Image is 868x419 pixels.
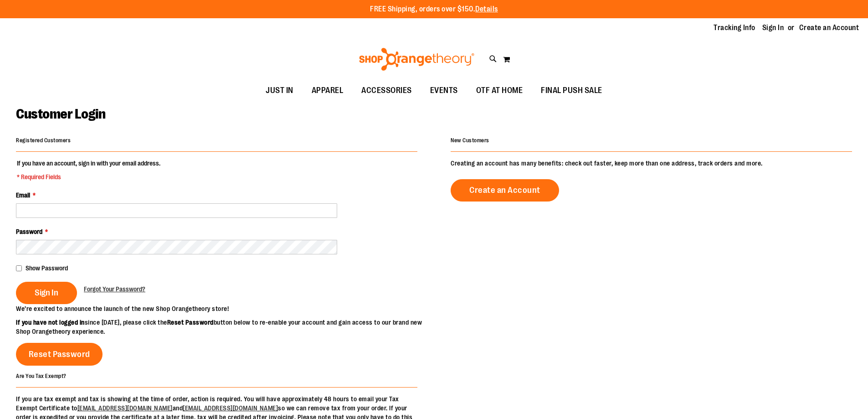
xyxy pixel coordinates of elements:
[799,23,859,33] a: Create an Account
[312,80,344,101] span: APPAREL
[303,80,353,101] a: APPAREL
[35,288,58,298] span: Sign In
[16,137,71,144] strong: Registered Customers
[77,404,173,412] a: [EMAIL_ADDRESS][DOMAIN_NAME]
[84,285,145,293] span: Forgot Your Password?
[16,372,67,379] strong: Are You Tax Exempt?
[266,80,293,101] span: JUST IN
[469,185,540,195] span: Create an Account
[16,191,30,199] span: Email
[183,404,278,412] a: [EMAIL_ADDRESS][DOMAIN_NAME]
[16,159,161,181] legend: If you have an account, sign in with your email address.
[257,80,303,101] a: JUST IN
[16,106,105,122] span: Customer Login
[762,23,784,33] a: Sign In
[361,80,412,101] span: ACCESSORIES
[475,5,498,13] a: Details
[467,80,532,101] a: OTF AT HOME
[451,179,559,202] a: Create an Account
[714,23,755,33] a: Tracking Info
[16,319,85,326] strong: If you have not logged in
[532,80,611,101] a: FINAL PUSH SALE
[430,80,458,101] span: EVENTS
[17,172,160,181] span: * Required Fields
[358,48,476,71] img: Shop Orangetheory
[16,228,42,235] span: Password
[16,343,103,366] a: Reset Password
[26,264,68,272] span: Show Password
[16,304,434,313] p: We’re excited to announce the launch of the new Shop Orangetheory store!
[476,80,523,101] span: OTF AT HOME
[421,80,467,101] a: EVENTS
[16,318,434,336] p: since [DATE], please click the button below to re-enable your account and gain access to our bran...
[29,349,90,359] span: Reset Password
[352,80,421,101] a: ACCESSORIES
[451,159,852,168] p: Creating an account has many benefits: check out faster, keep more than one address, track orders...
[16,282,77,304] button: Sign In
[167,319,214,326] strong: Reset Password
[451,137,489,144] strong: New Customers
[370,4,498,15] p: FREE Shipping, orders over $150.
[84,285,145,294] a: Forgot Your Password?
[541,80,602,101] span: FINAL PUSH SALE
